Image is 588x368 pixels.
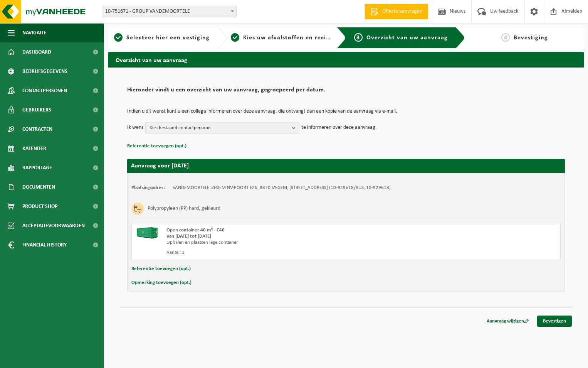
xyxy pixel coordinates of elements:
[145,122,299,133] button: Kies bestaand contactpersoon
[380,8,424,15] span: Offerte aanvragen
[22,23,46,42] span: Navigatie
[22,42,51,62] span: Dashboard
[231,33,239,42] span: 2
[501,33,510,42] span: 4
[173,185,391,191] td: VANDEMOORTELE IZEGEM NV-POORT E26, 8870 IZEGEM, [STREET_ADDRESS] (10-929618/BUS, 10-929618)
[231,33,331,42] a: 2Kies uw afvalstoffen en recipiënten
[127,87,565,97] h2: Hieronder vindt u een overzicht van uw aanvraag, gegroepeerd per datum.
[102,6,236,17] span: 10-751671 - GROUP VANDEMOORTELE
[166,250,377,256] div: Aantal: 1
[22,120,52,139] span: Contracten
[131,278,192,288] button: Opmerking toevoegen (opt.)
[22,216,85,235] span: Acceptatievoorwaarden
[514,35,548,41] span: Bevestiging
[166,240,377,246] div: Ophalen en plaatsen lege container
[127,122,143,133] p: Ik wens
[127,141,186,151] button: Referentie toevoegen (opt.)
[22,62,67,81] span: Bedrijfsgegevens
[22,81,67,100] span: Contactpersonen
[22,100,51,120] span: Gebruikers
[112,33,212,42] a: 1Selecteer hier een vestiging
[114,33,123,42] span: 1
[131,264,191,274] button: Referentie toevoegen (opt.)
[22,139,46,158] span: Kalender
[366,35,448,41] span: Overzicht van uw aanvraag
[131,163,189,169] strong: Aanvraag voor [DATE]
[22,235,67,255] span: Financial History
[243,35,349,41] span: Kies uw afvalstoffen en recipiënten
[126,35,210,41] span: Selecteer hier een vestiging
[354,33,363,42] span: 3
[127,109,565,114] p: Indien u dit wenst kunt u een collega informeren over deze aanvraag, die ontvangt dan een kopie v...
[102,6,237,17] span: 10-751671 - GROUP VANDEMOORTELE
[131,185,165,190] strong: Plaatsingsadres:
[22,197,57,216] span: Product Shop
[166,234,211,239] strong: Van [DATE] tot [DATE]
[22,158,52,177] span: Rapportage
[150,122,289,134] span: Kies bestaand contactpersoon
[537,316,572,327] a: Bevestigen
[22,177,55,197] span: Documenten
[136,227,159,239] img: HK-XC-40-GN-00.png
[365,4,428,19] a: Offerte aanvragen
[108,52,584,67] h2: Overzicht van uw aanvraag
[148,203,220,215] h3: Polypropyleen (PP) hard, gekleurd
[166,228,225,233] span: Open container 40 m³ - C40
[481,316,535,327] a: Aanvraag wijzigen
[301,122,377,133] p: te informeren over deze aanvraag.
